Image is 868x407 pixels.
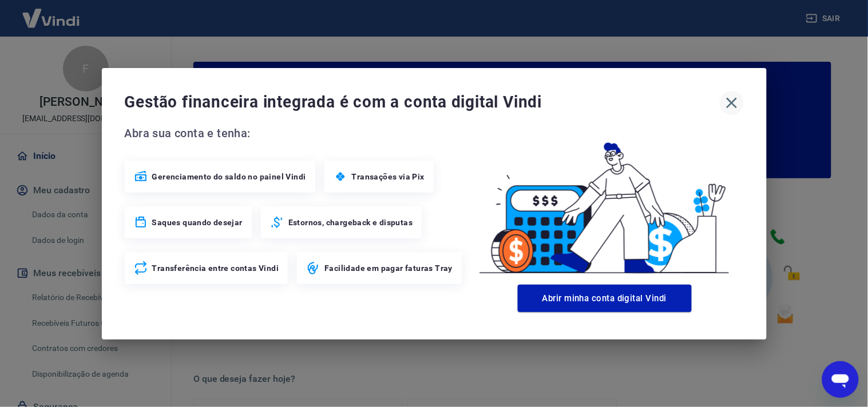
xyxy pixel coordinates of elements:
span: Saques quando desejar [152,217,243,228]
span: Transações via Pix [352,171,425,182]
span: Gerenciamento do saldo no painel Vindi [152,171,306,182]
span: Abra sua conta e tenha: [125,124,466,142]
span: Facilidade em pagar faturas Tray [324,262,453,274]
span: Transferência entre contas Vindi [152,262,279,274]
iframe: Botão para abrir a janela de mensagens [822,361,859,398]
span: Gestão financeira integrada é com a conta digital Vindi [125,91,720,114]
img: Good Billing [466,124,744,280]
span: Estornos, chargeback e disputas [288,217,413,228]
button: Abrir minha conta digital Vindi [518,285,692,312]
